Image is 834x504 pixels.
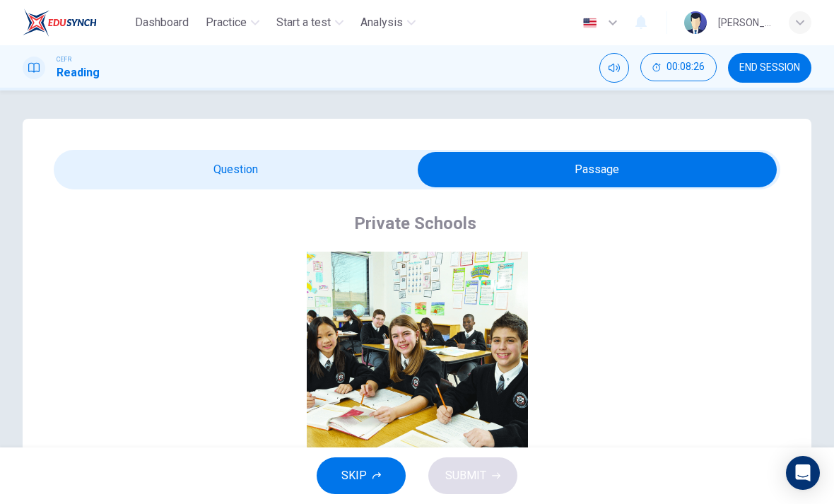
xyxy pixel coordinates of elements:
[206,14,247,31] span: Practice
[728,53,811,83] button: END SESSION
[23,8,129,37] a: EduSynch logo
[271,10,349,35] button: Start a test
[739,62,800,74] span: END SESSION
[599,53,629,83] div: Mute
[57,64,100,81] h1: Reading
[200,10,265,35] button: Practice
[684,11,707,34] img: Profile picture
[317,457,406,494] button: SKIP
[23,8,97,37] img: EduSynch logo
[341,466,367,486] span: SKIP
[718,14,772,31] div: [PERSON_NAME] A/P [PERSON_NAME]
[786,456,820,490] div: Open Intercom Messenger
[354,212,476,235] h4: Private Schools
[640,53,717,81] button: 00:08:26
[355,10,421,35] button: Analysis
[57,54,71,64] span: CEFR
[666,61,705,73] span: 00:08:26
[360,14,403,31] span: Analysis
[640,53,717,83] div: Hide
[276,14,331,31] span: Start a test
[135,14,189,31] span: Dashboard
[129,10,194,35] button: Dashboard
[581,18,599,28] img: en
